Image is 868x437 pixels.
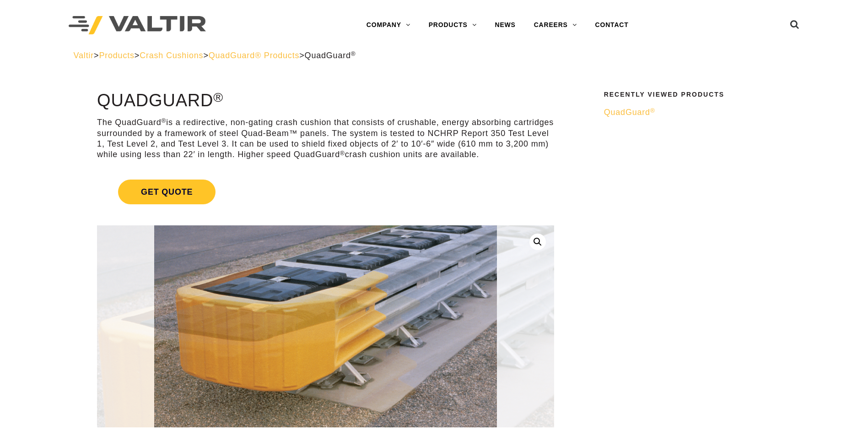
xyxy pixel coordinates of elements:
[586,16,638,34] a: CONTACT
[74,51,94,60] a: Valtir
[604,108,655,117] span: QuadGuard
[97,117,554,160] p: The QuadGuard is a redirective, non-gating crash cushion that consists of crushable, energy absor...
[97,91,554,110] h1: QuadGuard
[486,16,525,34] a: NEWS
[305,51,356,60] span: QuadGuard
[162,117,167,124] sup: ®
[97,169,554,215] a: Get Quote
[604,91,789,98] h2: Recently Viewed Products
[351,50,356,57] sup: ®
[650,107,655,114] sup: ®
[209,51,300,60] a: QuadGuard® Products
[140,51,203,60] a: Crash Cushions
[99,51,134,60] a: Products
[118,180,216,204] span: Get Quote
[604,107,789,118] a: QuadGuard®
[74,50,795,61] div: > > > >
[420,16,486,34] a: PRODUCTS
[340,150,345,157] sup: ®
[357,16,420,34] a: COMPANY
[525,16,586,34] a: CAREERS
[213,90,223,104] sup: ®
[69,16,206,35] img: Valtir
